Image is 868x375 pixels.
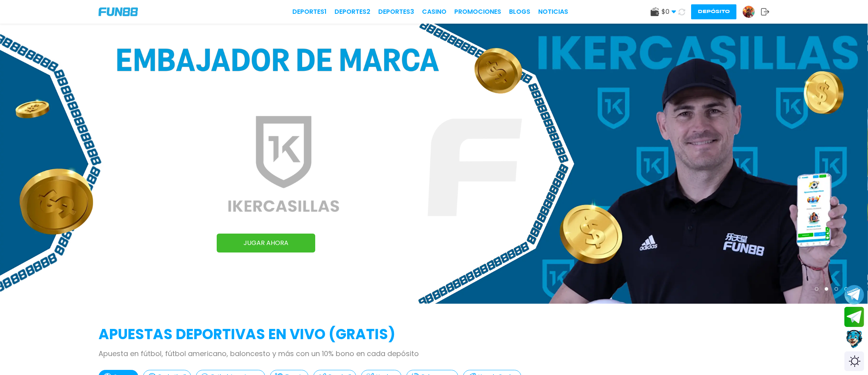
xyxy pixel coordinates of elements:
img: Company Logo [99,7,138,16]
span: $ 0 [662,7,676,17]
button: Join telegram channel [844,284,864,305]
a: Avatar [742,6,761,18]
a: JUGAR AHORA [217,234,315,252]
button: Depósito [691,4,736,19]
a: Promociones [454,7,501,17]
a: BLOGS [509,7,530,17]
h2: APUESTAS DEPORTIVAS EN VIVO (gratis) [99,324,769,345]
a: CASINO [422,7,446,17]
p: Apuesta en fútbol, fútbol americano, baloncesto y más con un 10% bono en cada depósito [99,348,769,359]
a: NOTICIAS [538,7,568,17]
a: Deportes3 [378,7,414,17]
div: Switch theme [844,351,864,371]
img: Avatar [743,6,755,18]
button: Join telegram [844,307,864,327]
button: Contact customer service [844,329,864,349]
a: Deportes2 [335,7,370,17]
a: Deportes1 [292,7,327,17]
